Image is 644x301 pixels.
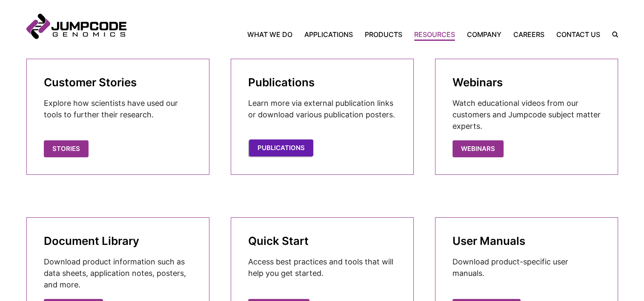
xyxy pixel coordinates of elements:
p: Explore how scientists have used our tools to further their research. [44,97,192,120]
a: Careers [507,29,550,40]
h2: Document Library [44,235,192,247]
a: What We Do [247,29,298,40]
a: Company [461,29,507,40]
a: Webinars [452,140,504,158]
a: Resources [408,29,461,40]
p: Learn more via external publication links or download various publication posters. [248,97,396,120]
a: Applications [298,29,359,40]
a: Products [359,29,408,40]
h2: Quick Start [248,235,396,247]
nav: Primary Navigation [126,29,606,40]
a: Contact Us [550,29,606,40]
h2: User Manuals [452,235,601,247]
h2: Customer Stories [44,76,192,89]
h2: Publications [248,76,396,89]
p: Download product information such as data sheets, application notes, posters, and more. [44,256,192,290]
p: Access best practices and tools that will help you get started. [248,256,396,279]
a: Stories [44,140,89,158]
p: Download product-specific user manuals. [452,256,601,279]
a: Publications [249,139,313,157]
label: Search the site. [606,31,618,37]
p: Watch educational videos from our customers and Jumpcode subject matter experts. [452,97,601,132]
h2: Webinars [452,76,601,89]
